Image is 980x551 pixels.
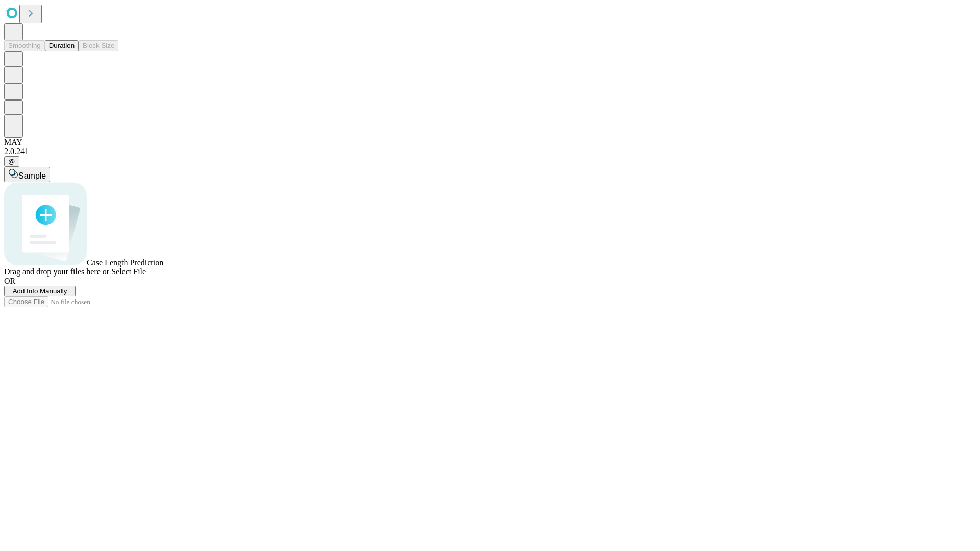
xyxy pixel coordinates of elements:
[87,258,163,267] span: Case Length Prediction
[45,40,79,51] button: Duration
[4,286,76,296] button: Add Info Manually
[4,40,45,51] button: Smoothing
[13,287,67,295] span: Add Info Manually
[4,138,976,147] div: MAY
[4,147,976,156] div: 2.0.241
[4,277,15,285] span: OR
[79,40,118,51] button: Block Size
[111,267,146,276] span: Select File
[4,156,19,167] button: @
[8,158,15,165] span: @
[4,267,109,276] span: Drag and drop your files here or
[4,167,50,182] button: Sample
[18,171,46,180] span: Sample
